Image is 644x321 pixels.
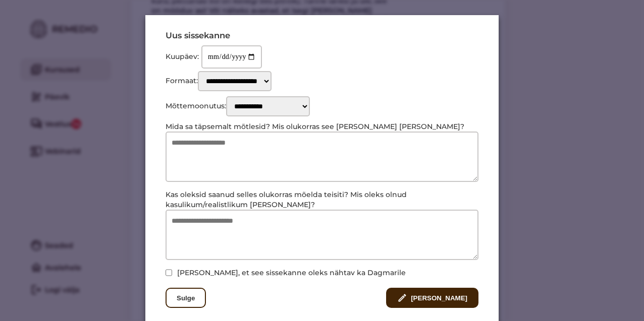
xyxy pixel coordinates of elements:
[166,121,478,184] div: Mida sa täpsemalt mõtlesid? Mis olukorras see [PERSON_NAME] [PERSON_NAME]?
[397,293,407,303] i: edit
[166,71,478,91] div: Formaat:
[166,30,478,40] h3: Uus sissekanne
[386,288,478,308] button: edit[PERSON_NAME]
[166,45,478,69] div: Kuupäev:
[166,189,478,263] div: Kas oleksid saanud selles olukorras mõelda teisiti? Mis oleks olnud kasulikum/realistlikum [PERSO...
[166,268,478,278] label: [PERSON_NAME], et see sissekanne oleks nähtav ka Dagmarile
[166,268,172,278] input: [PERSON_NAME], et see sissekanne oleks nähtav ka Dagmarile
[166,96,478,116] div: Mõttemoonutus:
[166,288,206,308] button: Sulge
